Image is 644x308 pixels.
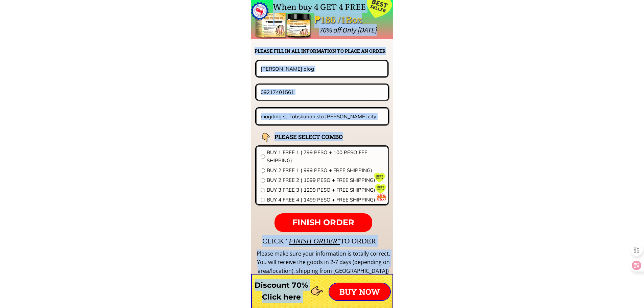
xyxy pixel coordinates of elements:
[267,186,384,194] span: BUY 3 FREE 3 ( 1299 PESO + FREE SHIPPING)
[289,237,340,245] span: FINISH ORDER"
[314,12,381,28] div: ₱186 /1Box
[259,85,386,99] input: Phone number
[251,279,312,303] h3: Discount 70% Click here
[292,217,354,227] span: FINISH ORDER
[319,24,528,36] div: 70% off Only [DATE]
[262,235,573,247] div: CLICK " TO ORDER
[256,250,391,276] div: Please make sure your information is totally correct. You will receive the goods in 2-7 days (dep...
[259,61,385,76] input: Your name
[267,166,384,174] span: BUY 2 FREE 1 ( 999 PESO + FREE SHIPPING)
[267,176,384,184] span: BUY 2 FREE 2 ( 1099 PESO + FREE SHIPPING)
[259,109,386,124] input: Address
[267,196,384,204] span: BUY 4 FREE 4 ( 1499 PESO + FREE SHIPPING)
[329,283,390,300] p: BUY NOW
[275,132,360,141] h2: PLEASE SELECT COMBO
[255,47,392,55] h2: PLEASE FILL IN ALL INFORMATION TO PLACE AN ORDER
[267,148,384,165] span: BUY 1 FREE 1 ( 799 PESO + 100 PESO FEE SHIPPING)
